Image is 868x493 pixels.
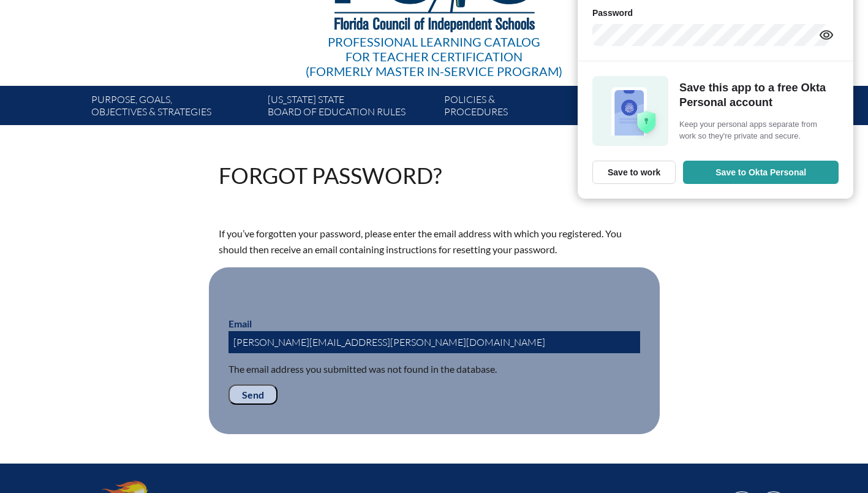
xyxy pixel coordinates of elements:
[679,118,835,142] span: Keep your personal apps separate from work so they're private and secure.
[592,6,839,20] h6: Password
[263,91,439,125] a: [US_STATE] StateBoard of Education rules
[219,226,650,258] p: If you’ve forgotten your password, please enter the email address with which you registered. You ...
[306,34,562,78] div: Professional Learning Catalog (formerly Master In-service Program)
[439,91,616,125] a: Policies &Procedures
[86,91,263,125] a: Purpose, goals,objectives & strategies
[228,318,252,329] label: Email
[228,384,277,405] input: Send
[345,49,523,64] span: for Teacher Certification
[209,267,660,435] fieldset: The email address you submitted was not found in the database.
[219,164,442,186] h1: Forgot password?
[683,161,839,184] button: Save to Okta Personal
[592,161,676,184] button: Save to work
[679,80,835,109] h5: Save this app to a free Okta Personal account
